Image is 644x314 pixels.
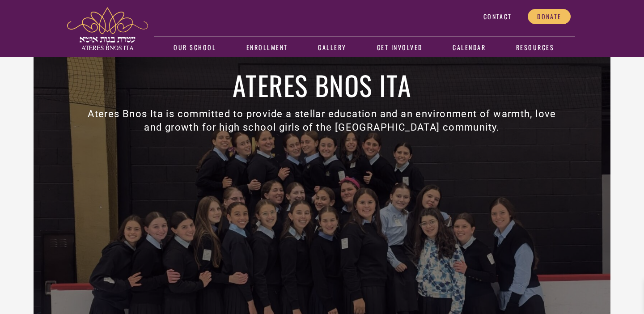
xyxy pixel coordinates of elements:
img: ateres [67,7,148,50]
h1: Ateres Bnos Ita [81,72,563,98]
a: Contact [474,9,521,24]
a: Calendar [446,38,492,58]
h3: Ateres Bnos Ita is committed to provide a stellar education and an environment of warmth, love an... [81,107,563,134]
a: Get Involved [370,38,429,58]
a: Our School [167,38,223,58]
a: Enrollment [240,38,294,58]
span: Contact [483,13,512,21]
span: Donate [537,13,561,21]
a: Donate [528,9,571,24]
a: Resources [510,38,561,58]
a: Gallery [312,38,353,58]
